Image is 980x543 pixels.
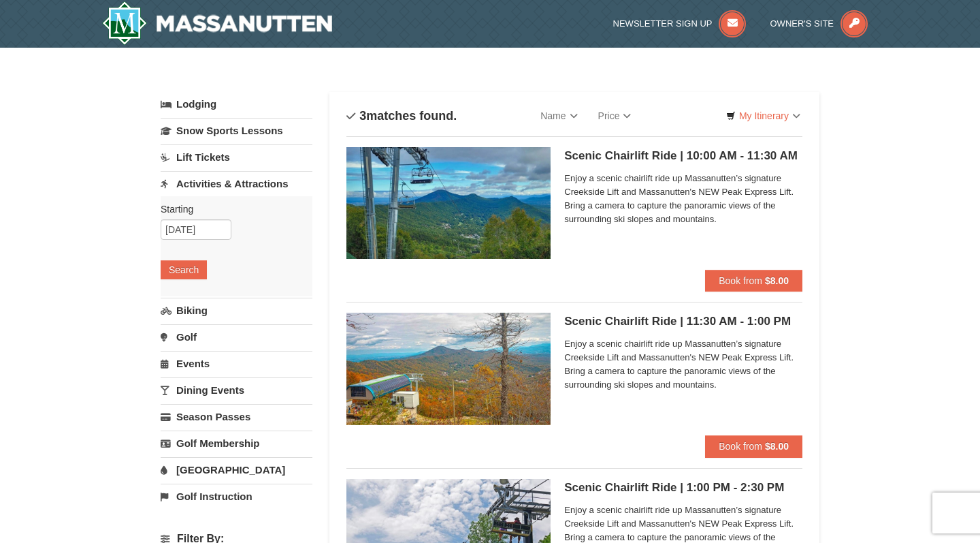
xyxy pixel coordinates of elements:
[564,481,802,495] h5: Scenic Chairlift Ride | 1:00 PM - 2:30 PM
[346,109,457,123] h4: matches found.
[161,92,312,117] a: Lodging
[161,377,312,403] a: Dining Events
[102,1,332,45] a: Massanutten Resort
[346,147,551,259] img: 24896431-1-a2e2611b.jpg
[161,457,312,482] a: [GEOGRAPHIC_DATA]
[161,260,207,279] button: Search
[564,337,802,392] span: Enjoy a scenic chairlift ride up Massanutten’s signature Creekside Lift and Massanutten's NEW Pea...
[161,351,312,376] a: Events
[705,435,802,457] button: Book from $8.00
[564,149,802,163] h5: Scenic Chairlift Ride | 10:00 AM - 11:30 AM
[161,431,312,456] a: Golf Membership
[161,484,312,509] a: Golf Instruction
[161,171,312,196] a: Activities & Attractions
[613,18,747,29] a: Newsletter Sign Up
[719,441,762,452] span: Book from
[161,144,312,170] a: Lift Tickets
[346,313,551,424] img: 24896431-13-a88f1aaf.jpg
[765,441,789,452] strong: $8.00
[161,202,302,216] label: Starting
[564,172,802,226] span: Enjoy a scenic chairlift ride up Massanutten’s signature Creekside Lift and Massanutten's NEW Pea...
[770,18,834,29] span: Owner's Site
[765,275,789,286] strong: $8.00
[613,18,713,29] span: Newsletter Sign Up
[719,275,762,286] span: Book from
[161,324,312,350] a: Golf
[359,109,366,123] span: 3
[564,315,802,328] h5: Scenic Chairlift Ride | 11:30 AM - 1:00 PM
[705,270,802,292] button: Book from $8.00
[530,102,587,129] a: Name
[161,118,312,143] a: Snow Sports Lessons
[102,1,332,45] img: Massanutten Resort Logo
[161,298,312,323] a: Biking
[770,18,868,29] a: Owner's Site
[588,102,642,129] a: Price
[161,404,312,429] a: Season Passes
[717,106,809,126] a: My Itinerary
